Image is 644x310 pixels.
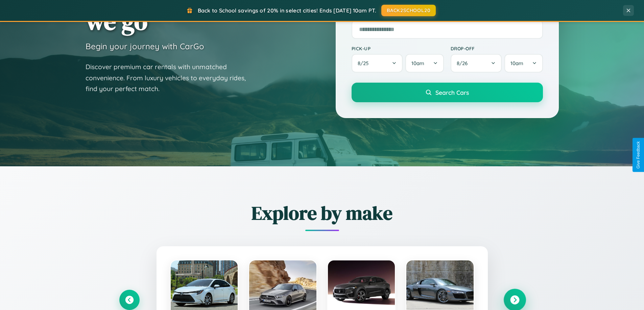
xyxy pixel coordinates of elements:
span: Back to School savings of 20% in select cities! Ends [DATE] 10am PT. [198,7,376,14]
h3: Begin your journey with CarGo [86,41,204,51]
button: 8/25 [352,54,403,73]
div: Give Feedback [636,141,641,169]
span: Search Cars [435,89,469,96]
button: 10am [504,54,543,73]
span: 8 / 26 [457,60,471,66]
button: 8/26 [451,54,502,73]
button: BACK2SCHOOL20 [381,5,436,16]
span: 8 / 25 [358,60,372,66]
span: 10am [510,60,523,66]
p: Discover premium car rentals with unmatched convenience. From luxury vehicles to everyday rides, ... [86,61,255,94]
label: Drop-off [451,46,543,51]
label: Pick-up [352,46,444,51]
button: Search Cars [352,83,543,102]
button: 10am [405,54,444,73]
h2: Explore by make [119,200,525,226]
span: 10am [411,60,424,66]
